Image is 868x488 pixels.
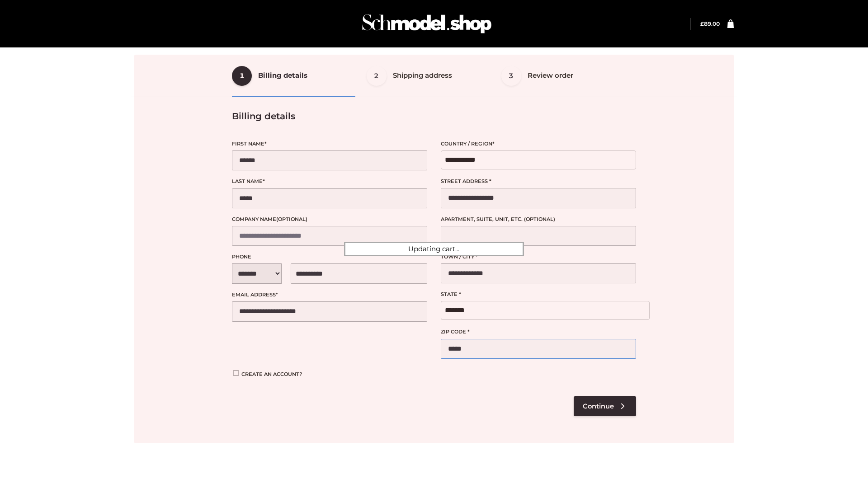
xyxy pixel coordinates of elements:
bdi: 89.00 [700,20,720,27]
img: Schmodel Admin 964 [359,6,495,42]
a: £89.00 [700,20,720,27]
span: £ [700,20,704,27]
div: Updating cart... [344,242,524,256]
